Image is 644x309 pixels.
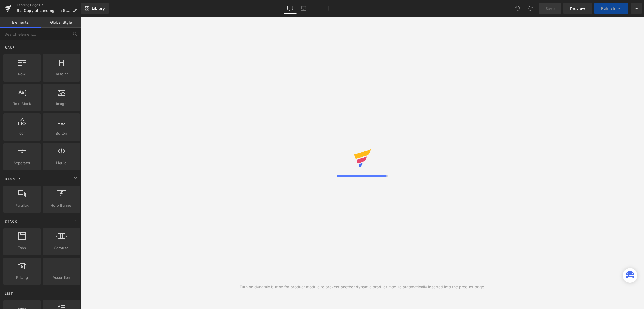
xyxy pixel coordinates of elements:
span: Pricing [5,275,39,281]
button: Publish [594,3,628,14]
span: Preview [570,6,585,11]
span: Text Block [5,101,39,107]
span: Save [545,6,555,11]
span: Image [44,101,78,107]
a: Landing Pages [17,3,81,7]
span: Hero Banner [44,203,78,208]
button: Redo [525,3,536,14]
span: Stack [4,219,18,224]
span: Library [92,6,105,11]
a: Mobile [324,3,337,14]
span: Heading [44,71,78,77]
span: Ria Copy of Landing - In Store [17,8,70,13]
span: Accordion [44,275,78,281]
span: Publish [601,6,615,11]
span: Button [44,130,78,136]
a: Desktop [283,3,297,14]
span: Separator [5,160,39,166]
span: Base [4,45,15,50]
a: Laptop [297,3,310,14]
span: Tabs [5,245,39,251]
a: Tablet [310,3,324,14]
span: Carousel [44,245,78,251]
button: More [631,3,642,14]
button: Undo [512,3,523,14]
span: Parallax [5,203,39,208]
span: Row [5,71,39,77]
span: Icon [5,130,39,136]
span: Banner [4,176,21,182]
span: Liquid [44,160,78,166]
a: Preview [563,3,592,14]
div: Turn on dynamic button for product module to prevent another dynamic product module automatically... [240,284,485,290]
span: List [4,291,14,296]
a: Global Style [41,17,81,28]
a: New Library [81,3,109,14]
